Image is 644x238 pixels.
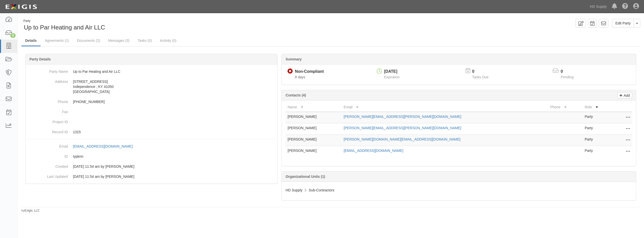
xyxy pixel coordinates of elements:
td: [PERSON_NAME] [286,146,342,157]
a: Details [21,36,41,46]
div: Party [23,19,105,23]
a: Edit Party [612,19,634,27]
span: Expiration [384,75,400,79]
span: Sub-Contractors [309,188,334,192]
dd: 09/22/2025 11:54 am by Wonda Arbedul [28,161,275,172]
div: [EMAIL_ADDRESS][DOMAIN_NAME] [73,144,133,149]
p: Add [622,92,630,98]
a: Messages (3) [104,36,133,46]
dt: Address [28,77,68,84]
span: Pending [561,75,574,79]
a: [PERSON_NAME][DOMAIN_NAME][EMAIL_ADDRESS][DOMAIN_NAME] [344,137,460,141]
td: [PERSON_NAME] [286,123,342,135]
span: Tasks Due [472,75,489,79]
span: HD Supply [286,188,302,192]
div: [DATE] [384,69,400,75]
th: Name [286,103,342,112]
a: [PERSON_NAME][EMAIL_ADDRESS][PERSON_NAME][DOMAIN_NAME] [344,115,461,119]
dd: Up to Par Heating and Air LLC [28,66,275,77]
p: 0 [472,69,495,75]
dt: Project ID [28,117,68,124]
div: Up to Par Heating and Air LLC [21,19,327,32]
th: Phone [548,103,583,112]
a: [EMAIL_ADDRESS][DOMAIN_NAME] [344,149,403,153]
td: Party [583,123,612,135]
span: Up to Par Heating and Air LLC [24,24,105,31]
img: logo-5460c22ac91f19d4615b14bd174203de0afe785f0fc80cf4dbbc73dc1793850b.png [4,2,38,11]
dt: Fax [28,107,68,114]
b: Party Details [29,57,51,61]
dt: Created [28,161,68,169]
td: Party [583,146,612,157]
p: 1315 [73,129,275,134]
dd: typknn [28,151,275,161]
span: Since 09/22/2025 [295,75,305,79]
a: [PERSON_NAME][EMAIL_ADDRESS][PERSON_NAME][DOMAIN_NAME] [344,126,461,130]
div: 8 [10,33,16,38]
dd: [STREET_ADDRESS] Independence , KY 41050 [GEOGRAPHIC_DATA] [28,77,275,97]
a: Add [617,92,632,98]
b: Summary [286,57,302,61]
a: Tasks (0) [134,36,156,46]
a: Activity (0) [156,36,180,46]
p: 0 [561,69,580,75]
th: Role [583,103,612,112]
dt: Phone [28,97,68,104]
a: [EMAIL_ADDRESS][DOMAIN_NAME] [73,144,138,148]
div: Non-Compliant [295,69,324,75]
b: Organizational Units (1) [286,175,325,179]
a: Agreements (1) [41,36,73,46]
a: HD Supply [587,2,609,12]
b: Contacts (4) [286,93,306,97]
small: by [21,209,40,213]
dt: ID [28,151,68,159]
a: Documents (2) [73,36,104,46]
td: [PERSON_NAME] [286,112,342,123]
td: [PERSON_NAME] [286,135,342,146]
dt: Last Updated [28,172,68,179]
dt: Email [28,141,68,149]
dt: Record ID [28,127,68,134]
i: Help Center - Complianz [622,4,628,10]
td: Party [583,112,612,123]
dt: Party Name [28,66,68,74]
dd: 09/22/2025 11:54 am by Wonda Arbedul [28,172,275,182]
a: Exigis, LLC [25,209,40,212]
td: Party [583,135,612,146]
dd: [PHONE_NUMBER] [28,97,275,107]
i: Non-Compliant [288,69,293,74]
th: Email [342,103,548,112]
